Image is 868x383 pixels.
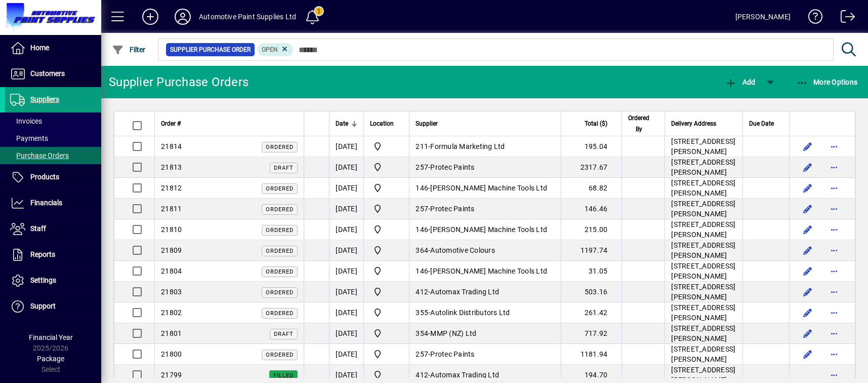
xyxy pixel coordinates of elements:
[370,307,403,319] span: Automotive Paint Supplies Ltd
[5,268,101,293] a: Settings
[5,190,101,216] a: Financials
[409,302,561,323] td: -
[585,118,607,129] span: Total ($)
[37,355,64,363] span: Package
[161,246,182,254] span: 21809
[665,240,742,261] td: [STREET_ADDRESS][PERSON_NAME]
[430,225,547,234] span: [PERSON_NAME] Machine Tools Ltd
[161,309,182,317] span: 21802
[266,144,294,150] span: Ordered
[30,250,55,258] span: Reports
[800,284,816,300] button: Edit
[336,118,348,129] span: Date
[30,224,46,233] span: Staff
[665,178,742,199] td: [STREET_ADDRESS][PERSON_NAME]
[749,118,783,129] div: Due Date
[161,350,182,358] span: 21800
[30,302,56,310] span: Support
[370,161,403,173] span: Automotive Paint Supplies Ltd
[826,159,842,175] button: More options
[833,2,855,35] a: Logout
[561,344,622,365] td: 1181.94
[430,267,547,275] span: [PERSON_NAME] Machine Tools Ltd
[665,344,742,365] td: [STREET_ADDRESS][PERSON_NAME]
[416,118,438,129] span: Supplier
[430,246,495,254] span: Automotive Colours
[30,199,62,207] span: Financials
[266,206,294,213] span: Ordered
[561,261,622,282] td: 31.05
[722,73,758,91] button: Add
[416,350,428,358] span: 257
[561,302,622,323] td: 261.42
[370,348,403,360] span: Automotive Paint Supplies Ltd
[10,117,42,125] span: Invoices
[665,261,742,282] td: [STREET_ADDRESS][PERSON_NAME]
[826,346,842,362] button: More options
[109,74,249,90] div: Supplier Purchase Orders
[430,205,474,213] span: Protec Paints
[409,219,561,240] td: -
[266,185,294,192] span: Ordered
[416,184,428,192] span: 146
[370,118,394,129] span: Location
[826,138,842,155] button: More options
[665,282,742,302] td: [STREET_ADDRESS][PERSON_NAME]
[30,276,56,284] span: Settings
[370,369,403,381] span: Automotive Paint Supplies Ltd
[725,78,755,86] span: Add
[266,227,294,234] span: Ordered
[370,286,403,298] span: Automotive Paint Supplies Ltd
[409,261,561,282] td: -
[258,43,294,56] mat-chip: Completion Status: Open
[409,344,561,365] td: -
[161,205,182,213] span: 21811
[801,2,823,35] a: Knowledge Base
[561,323,622,344] td: 717.92
[561,178,622,199] td: 68.82
[161,225,182,234] span: 21810
[409,282,561,302] td: -
[5,216,101,242] a: Staff
[10,151,69,160] span: Purchase Orders
[370,327,403,339] span: Automotive Paint Supplies Ltd
[329,302,363,323] td: [DATE]
[370,118,403,129] div: Location
[671,118,716,129] span: Delivery Address
[5,242,101,267] a: Reports
[800,242,816,258] button: Edit
[329,219,363,240] td: [DATE]
[109,41,148,59] button: Filter
[134,8,167,26] button: Add
[161,329,182,337] span: 21801
[30,69,65,78] span: Customers
[800,201,816,217] button: Edit
[370,244,403,256] span: Automotive Paint Supplies Ltd
[826,367,842,383] button: More options
[266,248,294,254] span: Ordered
[273,372,294,379] span: Filled
[266,289,294,296] span: Ordered
[262,46,278,53] span: Open
[336,118,357,129] div: Date
[628,112,658,135] div: Ordered By
[826,180,842,196] button: More options
[161,118,298,129] div: Order #
[800,263,816,279] button: Edit
[329,136,363,157] td: [DATE]
[826,325,842,341] button: More options
[370,223,403,236] span: Automotive Paint Supplies Ltd
[800,159,816,175] button: Edit
[370,140,403,152] span: Automotive Paint Supplies Ltd
[800,180,816,196] button: Edit
[266,269,294,275] span: Ordered
[416,118,555,129] div: Supplier
[430,350,474,358] span: Protec Paints
[5,35,101,61] a: Home
[30,44,49,52] span: Home
[416,288,428,296] span: 412
[409,178,561,199] td: -
[416,267,428,275] span: 146
[416,309,428,317] span: 355
[170,45,251,55] span: Supplier Purchase Order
